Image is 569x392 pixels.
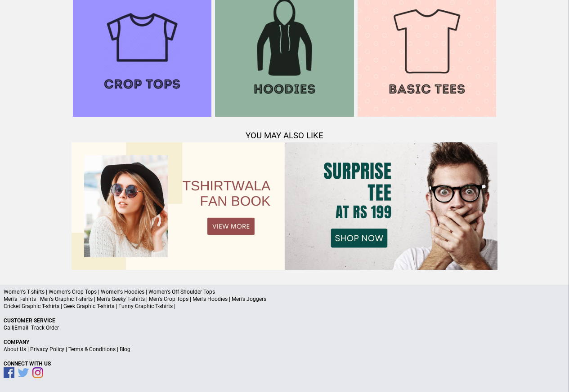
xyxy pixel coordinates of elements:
[4,288,565,295] p: Women's T-shirts | Women's Crop Tops | Women's Hoodies | Women's Off Shoulder Tops
[30,346,64,352] a: Privacy Policy
[4,325,13,331] a: Call
[4,360,565,367] p: Connect With Us
[4,303,565,310] p: Cricket Graphic T-shirts | Geek Graphic T-shirts | Funny Graphic T-shirts |
[4,295,565,303] p: Men's T-shirts | Men's Graphic T-shirts | Men's Geeky T-shirts | Men's Crop Tops | Men's Hoodies ...
[14,325,28,331] a: Email
[4,339,565,346] p: Company
[4,346,26,352] a: About Us
[4,317,565,324] p: Customer Service
[4,324,565,331] p: | |
[246,131,323,141] span: YOU MAY ALSO LIKE
[4,346,565,353] p: | | |
[31,325,59,331] a: Track Order
[120,346,130,352] a: Blog
[68,346,116,352] a: Terms & Conditions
